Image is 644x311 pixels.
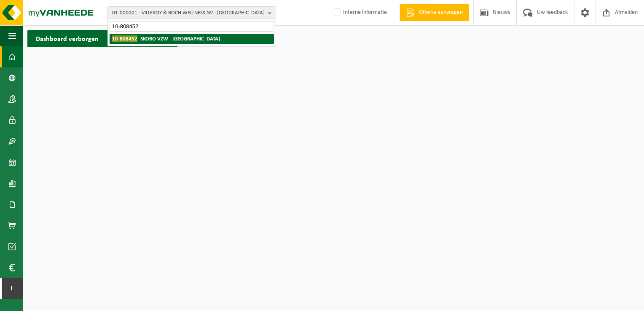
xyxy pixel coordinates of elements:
label: Interne informatie [331,6,387,19]
span: Offerte aanvragen [417,8,465,17]
span: 10-808452 [112,35,137,42]
span: I [8,278,15,299]
h2: Dashboard verborgen [27,30,107,46]
span: 01-000001 - VILLEROY & BOCH WELLNESS NV - [GEOGRAPHIC_DATA] [112,7,265,19]
a: Offerte aanvragen [400,4,469,21]
button: 01-000001 - VILLEROY & BOCH WELLNESS NV - [GEOGRAPHIC_DATA] [107,6,276,19]
strong: - SKOBO VZW - [GEOGRAPHIC_DATA] [112,35,220,42]
input: Zoeken naar gekoppelde vestigingen [110,21,274,32]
